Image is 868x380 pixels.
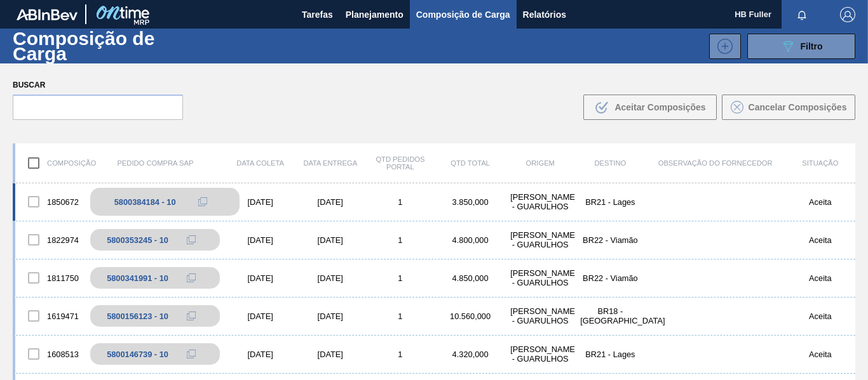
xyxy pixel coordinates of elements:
[782,6,822,23] button: Notificações
[226,159,295,167] div: Data coleta
[295,311,365,321] div: [DATE]
[505,344,575,364] div: HB Fuller - GUARULHOS
[85,159,225,167] div: Pedido Compra SAP
[107,235,168,245] div: 5800353245 - 10
[15,303,85,329] div: 1619471
[179,232,204,247] div: Copiar
[17,9,78,20] img: TNhmsLtSVTkK8tSr43FrP2fwEKptu5GPRR3wAAAABJRU5ErkJggg==
[575,350,645,359] div: BR21 - Lages
[15,265,85,291] div: 1811750
[15,150,85,176] div: Composição
[505,230,575,249] div: HB Fuller - GUARULHOS
[840,7,855,22] img: Logout
[107,311,168,321] div: 5800156123 - 10
[785,311,855,321] div: Aceita
[365,235,435,245] div: 1
[801,41,823,51] span: Filtro
[190,194,215,209] div: Copiar
[575,235,645,245] div: BR22 - Viamão
[749,102,847,112] span: Cancelar Composições
[575,159,645,167] div: Destino
[747,34,855,59] button: Filtro
[614,102,705,112] span: Aceitar Composições
[15,188,85,215] div: 1850672
[722,95,855,120] button: Cancelar Composições
[226,350,295,359] div: [DATE]
[295,350,365,359] div: [DATE]
[575,306,645,325] div: BR18 - Pernambuco
[575,273,645,283] div: BR22 - Viamão
[365,350,435,359] div: 1
[645,159,785,167] div: Observação do Fornecedor
[416,7,510,22] span: Composição de Carga
[295,197,365,207] div: [DATE]
[703,34,741,59] div: Nova Composição
[15,341,85,367] div: 1608513
[435,197,505,207] div: 3.850,000
[785,350,855,359] div: Aceita
[365,273,435,283] div: 1
[505,192,575,211] div: HB Fuller - GUARULHOS
[365,155,435,171] div: Qtd Pedidos Portal
[435,350,505,359] div: 4.320,000
[15,226,85,253] div: 1822974
[365,197,435,207] div: 1
[13,76,183,95] label: Buscar
[435,159,505,167] div: Qtd Total
[295,273,365,283] div: [DATE]
[505,268,575,287] div: HB Fuller - GUARULHOS
[505,306,575,325] div: HB Fuller - GUARULHOS
[785,235,855,245] div: Aceita
[179,308,204,324] div: Copiar
[365,311,435,321] div: 1
[785,197,855,207] div: Aceita
[346,7,403,22] span: Planejamento
[114,197,176,207] div: 5800384184 - 10
[302,7,333,22] span: Tarefas
[505,159,575,167] div: Origem
[435,235,505,245] div: 4.800,000
[785,273,855,283] div: Aceita
[785,159,855,167] div: Situação
[179,346,204,362] div: Copiar
[179,270,204,285] div: Copiar
[226,273,295,283] div: [DATE]
[435,273,505,283] div: 4.850,000
[226,197,295,207] div: [DATE]
[523,7,566,22] span: Relatórios
[226,311,295,321] div: [DATE]
[583,95,717,120] button: Aceitar Composições
[13,31,208,60] h1: Composição de Carga
[575,197,645,207] div: BR21 - Lages
[226,235,295,245] div: [DATE]
[295,235,365,245] div: [DATE]
[295,159,365,167] div: Data Entrega
[435,311,505,321] div: 10.560,000
[107,350,168,359] div: 5800146739 - 10
[107,273,168,283] div: 5800341991 - 10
